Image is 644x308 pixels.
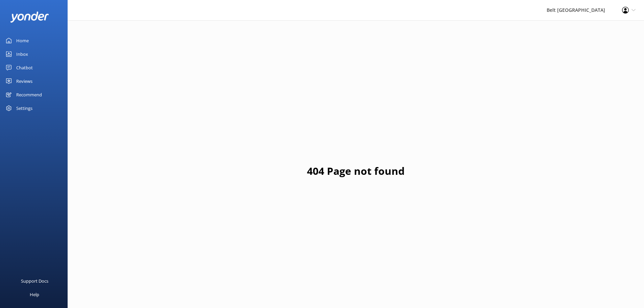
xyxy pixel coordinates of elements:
[16,34,29,47] div: Home
[10,11,49,23] img: yonder-white-logo.png
[16,47,28,61] div: Inbox
[21,274,48,288] div: Support Docs
[307,163,405,179] h1: 404 Page not found
[16,101,32,115] div: Settings
[16,61,33,74] div: Chatbot
[16,74,32,88] div: Reviews
[30,288,39,301] div: Help
[16,88,42,101] div: Recommend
